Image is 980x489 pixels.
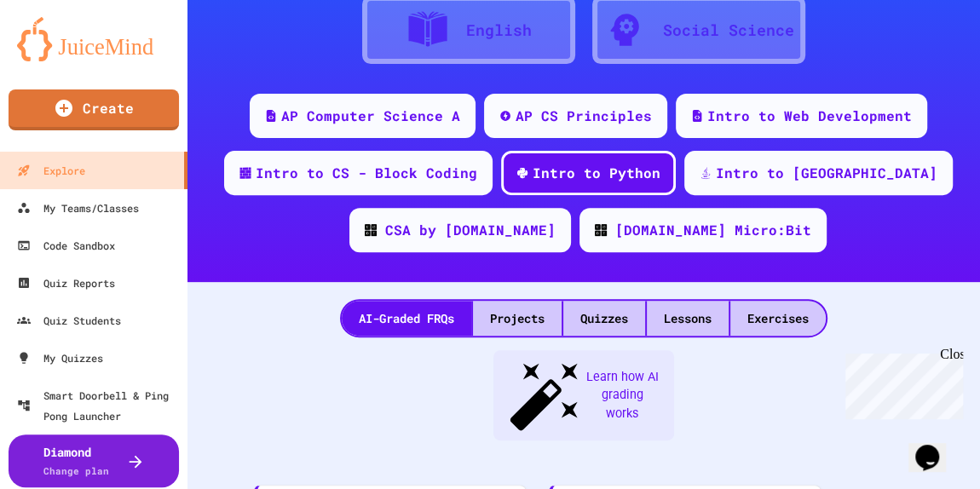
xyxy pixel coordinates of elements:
div: Intro to CS - Block Coding [256,163,477,183]
div: Intro to [GEOGRAPHIC_DATA] [716,163,937,183]
div: My Quizzes [17,348,103,368]
div: Exercises [730,301,826,336]
div: My Teams/Classes [17,198,139,218]
div: Quiz Students [17,310,121,331]
div: Intro to Python [533,163,660,183]
span: Learn how AI grading works [584,368,660,423]
div: Intro to Web Development [707,106,912,126]
div: Diamond [43,443,109,479]
div: Chat with us now!Close [7,7,118,108]
div: Lessons [647,301,729,336]
iframe: chat widget [839,347,963,419]
div: Smart Doorbell & Ping Pong Launcher [17,385,181,426]
div: AP CS Principles [516,106,652,126]
a: Create [9,89,179,130]
div: Projects [473,301,562,336]
div: Explore [17,160,85,181]
div: AI-Graded FRQs [342,301,471,336]
div: Social Science [663,19,794,42]
div: AP Computer Science A [281,106,460,126]
div: [DOMAIN_NAME] Micro:Bit [615,220,811,240]
iframe: chat widget [908,421,963,472]
img: CODE_logo_RGB.png [365,224,377,236]
span: Change plan [43,464,109,477]
img: CODE_logo_RGB.png [595,224,607,236]
div: Code Sandbox [17,235,115,256]
div: CSA by [DOMAIN_NAME] [385,220,556,240]
div: Quiz Reports [17,273,115,293]
div: English [466,19,532,42]
div: Quizzes [563,301,645,336]
button: DiamondChange plan [9,434,179,487]
img: logo-orange.svg [17,17,170,61]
